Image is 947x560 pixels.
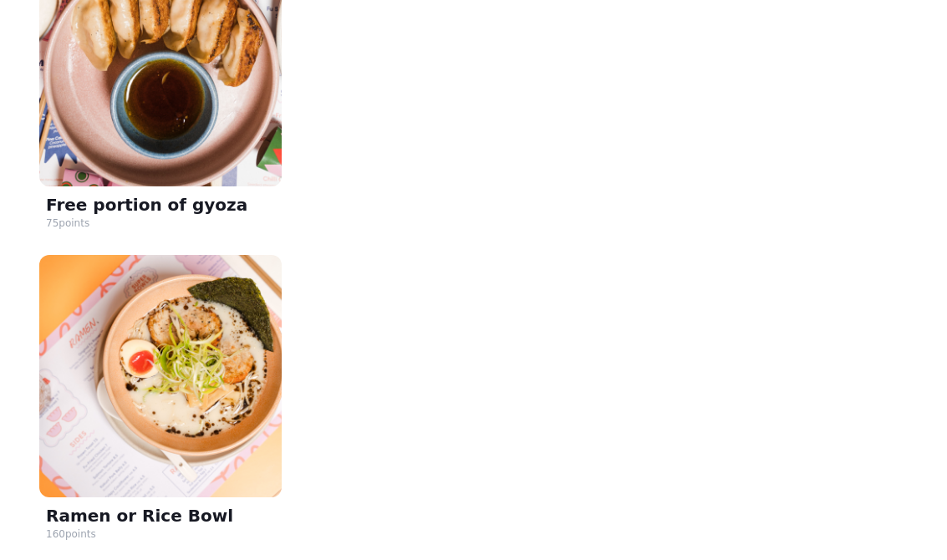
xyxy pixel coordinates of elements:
div: 75 points [46,216,89,230]
p: Ramen or Rice Bowl [46,504,233,527]
p: Free portion of gyoza [46,193,247,216]
div: 160 points [46,527,96,541]
img: Ramen or Rice Bowl [39,255,282,497]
